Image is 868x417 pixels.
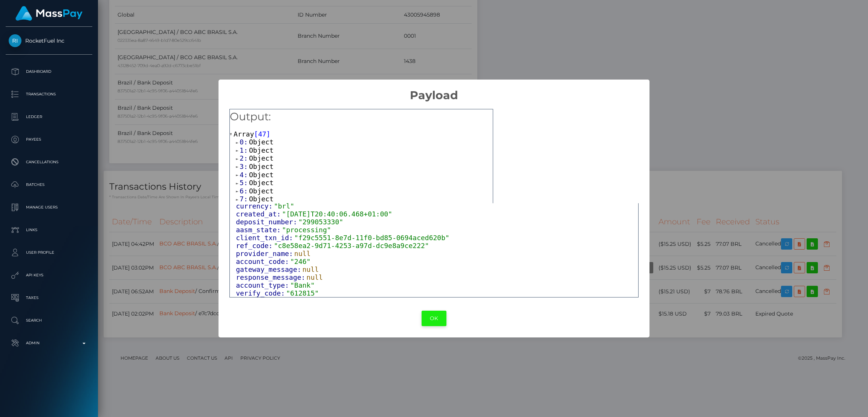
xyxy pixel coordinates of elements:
span: 4: [240,171,249,179]
p: API Keys [9,270,89,281]
span: verify_code: [236,289,286,297]
img: MassPay Logo [15,6,83,21]
p: Admin [9,337,89,349]
span: Object [249,154,274,162]
span: provider_name: [236,250,294,258]
span: 1: [240,146,249,154]
span: created_at: [236,210,282,218]
span: gateway_message: [236,265,303,273]
p: Ledger [9,111,89,123]
p: Dashboard [9,66,89,77]
p: Links [9,224,89,236]
span: Object [249,146,274,154]
span: "612815" [286,289,319,297]
span: Object [249,163,274,170]
span: ref_code: [236,242,274,250]
span: Object [249,171,274,179]
span: account_type: [236,281,290,289]
span: Object [249,187,274,195]
span: [ [254,130,258,138]
p: Transactions [9,89,89,100]
span: "brl" [274,202,294,210]
span: "f29c5551-8e7d-11f0-bd85-0694aced620b" [294,234,449,242]
button: OK [422,311,446,326]
p: Batches [9,179,89,190]
span: Object [249,195,274,203]
span: aasm_state: [236,226,282,234]
span: 3: [240,163,249,170]
p: User Profile [9,247,89,258]
span: 47 [258,130,266,138]
span: null [307,273,323,281]
span: null [294,250,310,258]
p: Cancellations [9,156,89,168]
span: "c8e58ea2-9d71-4253-a97d-dc9e8a9ce222" [274,242,429,250]
span: Object [249,138,274,146]
span: ] [266,130,270,138]
span: account_code: [236,258,290,265]
span: "299053330" [298,218,343,226]
span: 6: [240,187,249,195]
span: RocketFuel Inc [6,37,92,44]
span: "246" [290,258,310,265]
span: 5: [240,179,249,187]
span: "processing" [282,226,331,234]
span: 7: [240,195,249,203]
span: client_txn_id: [236,234,294,242]
span: "Bank" [290,281,315,289]
span: 2: [240,154,249,162]
h2: Payload [219,80,649,102]
img: RocketFuel Inc [9,34,21,47]
span: Object [249,179,274,187]
p: Payees [9,134,89,145]
span: null [303,265,319,273]
span: "[DATE]T20:40:06.468+01:00" [282,210,393,218]
span: Array [234,130,254,138]
p: Taxes [9,292,89,304]
span: response_message: [236,273,306,281]
span: deposit_number: [236,218,298,226]
p: Manage Users [9,202,89,213]
span: 0: [240,138,249,146]
span: currency: [236,202,274,210]
h5: Output: [230,109,493,124]
p: Search [9,315,89,326]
